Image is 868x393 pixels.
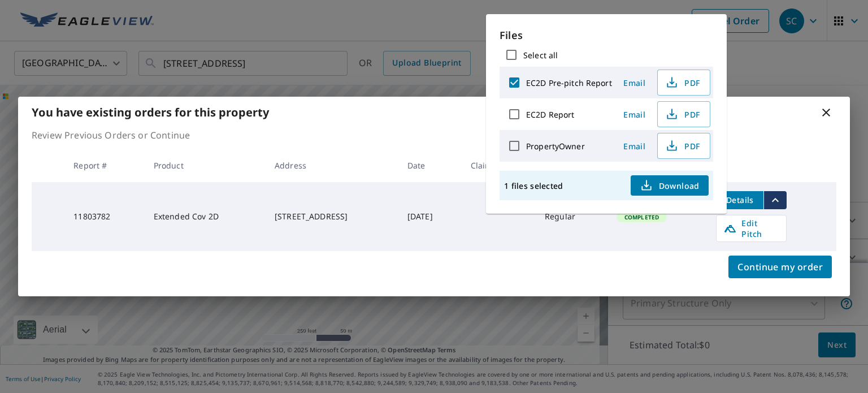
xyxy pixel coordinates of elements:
p: 1 files selected [504,180,563,191]
button: Email [617,137,653,155]
span: Edit Pitch [723,218,779,239]
th: Date [398,149,462,182]
span: PDF [665,139,701,153]
button: detailsBtn-11803782 [716,191,763,209]
td: Extended Cov 2D [145,182,266,251]
p: Review Previous Orders or Continue [32,128,836,142]
label: EC2D Report [526,109,574,120]
button: Download [631,175,709,196]
th: Claim ID [462,149,536,182]
span: Continue my order [737,259,823,275]
button: PDF [657,133,710,159]
b: You have existing orders for this property [32,105,269,120]
a: Edit Pitch [716,215,787,242]
span: PDF [665,76,701,89]
td: 11803782 [64,182,144,251]
p: Files [500,28,713,43]
button: filesDropdownBtn-11803782 [763,191,787,209]
label: Select all [523,50,558,61]
th: Address [266,149,398,182]
button: Email [617,106,653,123]
span: Completed [618,213,666,221]
button: Email [617,74,653,92]
td: [DATE] [398,182,462,251]
div: [STREET_ADDRESS] [275,211,389,222]
button: Continue my order [728,256,832,278]
th: Product [145,149,266,182]
span: Email [621,141,648,152]
label: PropertyOwner [526,141,585,152]
label: EC2D Pre-pitch Report [526,77,612,88]
span: Email [621,109,648,120]
span: Download [640,179,700,192]
button: PDF [657,101,710,127]
td: Regular [536,182,607,251]
button: PDF [657,70,710,96]
span: PDF [665,107,701,121]
span: Email [621,77,648,88]
span: Details [723,195,757,205]
th: Report # [64,149,144,182]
